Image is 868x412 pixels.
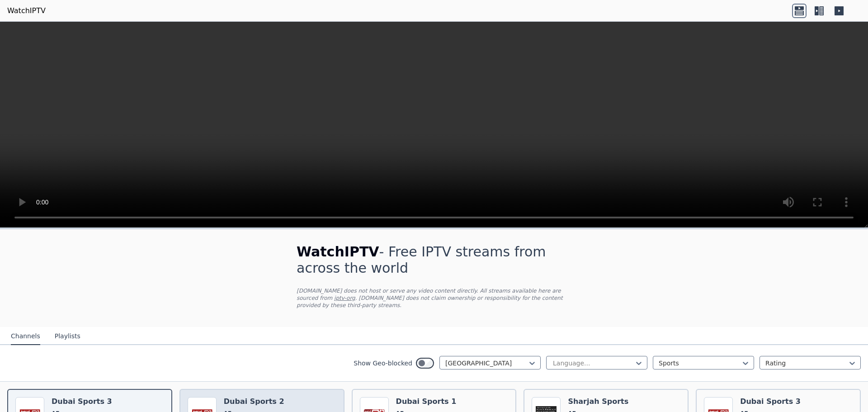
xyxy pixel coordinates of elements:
h6: Dubai Sports 3 [52,397,112,406]
a: iptv-org [334,295,355,301]
button: Channels [11,328,40,345]
h6: Dubai Sports 1 [396,397,457,406]
label: Show Geo-blocked [354,359,412,368]
p: [DOMAIN_NAME] does not host or serve any video content directly. All streams available here are s... [297,287,571,309]
h6: Dubai Sports 2 [224,397,284,406]
h6: Sharjah Sports [568,397,628,406]
h6: Dubai Sports 3 [740,397,801,406]
h1: - Free IPTV streams from across the world [297,244,571,276]
button: Playlists [55,328,80,345]
span: WatchIPTV [297,244,379,260]
a: WatchIPTV [7,5,46,16]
